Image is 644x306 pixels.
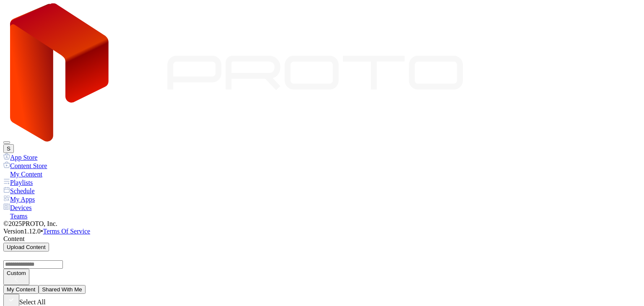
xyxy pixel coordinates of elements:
[3,212,641,220] a: Teams
[3,144,14,153] button: S
[3,203,641,212] a: Devices
[7,244,46,250] div: Upload Content
[3,153,641,161] a: App Store
[43,228,91,235] a: Terms Of Service
[7,270,26,276] div: Custom
[3,220,641,228] div: © 2025 PROTO, Inc.
[3,170,641,178] a: My Content
[3,161,641,170] a: Content Store
[19,298,46,306] span: Select All
[3,178,641,187] a: Playlists
[3,228,43,235] span: Version 1.12.0 •
[3,243,49,252] button: Upload Content
[3,187,641,195] a: Schedule
[3,235,641,243] div: Content
[39,285,86,294] button: Shared With Me
[3,285,39,294] button: My Content
[3,269,29,285] button: Custom
[3,195,641,203] a: My Apps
